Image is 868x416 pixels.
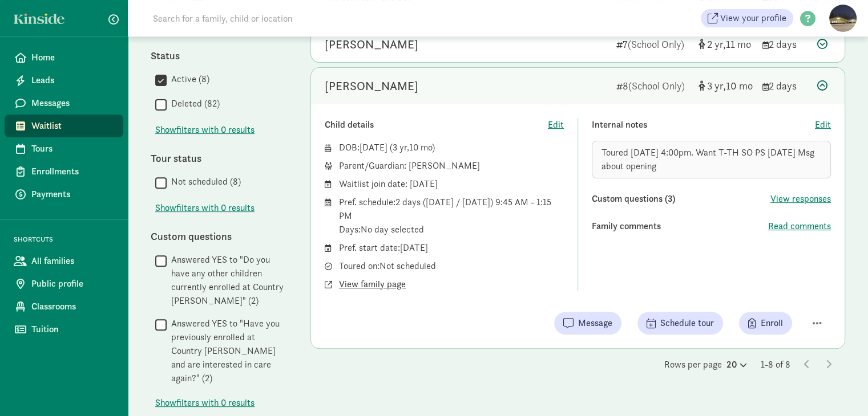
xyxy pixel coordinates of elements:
button: Edit [548,118,564,132]
button: Message [554,312,621,335]
span: Schedule tour [660,316,714,330]
div: Waitlist join date: [DATE] [339,177,564,191]
span: Tours [31,142,114,156]
a: View your profile [701,9,793,27]
span: Enrollments [31,165,114,178]
span: Classrooms [31,300,114,313]
a: Payments [5,183,123,206]
button: View responses [770,192,831,206]
div: Custom questions (3) [592,192,770,206]
div: Family comments [592,219,768,233]
span: Tuition [31,323,114,336]
div: Aaliyah Ermels [325,35,418,54]
div: Rows per page 1-8 of 8 [310,358,845,372]
a: Home [5,46,123,69]
span: Waitlist [31,119,114,133]
a: All families [5,250,123,272]
div: Custom questions [151,229,288,244]
div: 20 [726,358,747,372]
span: Enroll [761,316,783,330]
div: River Harris [325,77,418,95]
div: Pref. schedule: 2 days ([DATE] / [DATE]) 9:45 AM - 1:15 PM Days: No day selected [339,195,564,236]
div: Pref. start date: [DATE] [339,241,564,255]
span: Home [31,51,114,64]
span: Show filters with 0 results [155,201,255,215]
iframe: Chat Widget [811,361,868,416]
span: Public profile [31,277,114,291]
div: 8 [616,78,689,93]
div: Tour status [151,150,288,166]
a: Leads [5,69,123,92]
span: 3 [707,79,726,92]
span: Messages [31,96,114,110]
div: 2 days [762,78,808,93]
label: Deleted (82) [167,97,220,111]
label: Active (8) [167,72,209,86]
a: Messages [5,92,123,115]
label: Answered YES to "Do you have any other children currently enrolled at Country [PERSON_NAME]" (2) [167,253,288,308]
button: Enroll [739,312,792,335]
a: Public profile [5,272,123,295]
div: [object Object] [699,78,753,93]
input: Search for a family, child or location [146,7,466,30]
div: [object Object] [699,36,753,52]
span: 3 [393,141,409,153]
button: Read comments [768,219,831,233]
span: (School Only) [628,79,685,92]
div: Child details [325,118,548,132]
button: Edit [815,118,831,132]
label: Answered YES to "Have you previously enrolled at Country [PERSON_NAME] and are interested in care... [167,317,288,385]
div: Toured on: Not scheduled [339,259,564,273]
span: Show filters with 0 results [155,396,255,410]
span: 2 [707,38,726,51]
div: 7 [616,36,689,52]
label: Not scheduled (8) [167,175,241,189]
span: Toured [DATE] 4:00pm. Want T-TH SO PS [DATE] Msg about opening [601,146,814,172]
span: 10 [409,141,432,153]
span: [DATE] [360,141,387,153]
span: 11 [726,38,751,51]
a: Tuition [5,318,123,341]
button: Showfilters with 0 results [155,201,255,215]
span: View your profile [720,11,786,25]
button: Schedule tour [637,312,723,335]
span: (School Only) [628,38,684,51]
button: Showfilters with 0 results [155,396,255,410]
div: DOB: ( ) [339,141,564,154]
a: Tours [5,137,123,160]
span: Show filters with 0 results [155,123,255,137]
button: View family page [339,278,406,291]
span: Payments [31,187,114,201]
span: Message [578,316,612,330]
a: Classrooms [5,295,123,318]
span: All families [31,254,114,268]
span: Leads [31,74,114,87]
div: Internal notes [592,118,815,132]
div: Parent/Guardian: [PERSON_NAME] [339,159,564,173]
a: Enrollments [5,160,123,183]
a: Waitlist [5,115,123,137]
span: 10 [726,79,753,92]
div: Status [151,48,288,63]
div: 2 days [762,36,808,52]
button: Showfilters with 0 results [155,123,255,137]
